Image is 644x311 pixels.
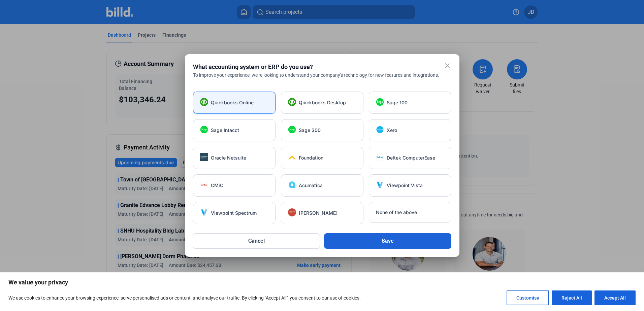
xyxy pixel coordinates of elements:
[443,62,451,70] mat-icon: close
[211,127,239,134] span: Sage Intacct
[387,154,435,161] span: Deltek ComputerEase
[324,233,451,249] button: Save
[193,233,320,249] button: Cancel
[211,182,223,189] span: CMiC
[211,154,246,161] span: Oracle Netsuite
[387,182,423,189] span: Viewpoint Vista
[299,99,346,106] span: Quickbooks Desktop
[8,294,361,302] p: We use cookies to enhance your browsing experience, serve personalised ads or content, and analys...
[193,72,451,78] div: To improve your experience, we're looking to understand your company's technology for new feature...
[8,278,636,286] p: We value your privacy
[507,290,549,305] button: Customise
[376,209,417,216] span: None of the above
[299,182,323,189] span: Acumatica
[211,210,257,216] span: Viewpoint Spectrum
[594,290,636,305] button: Accept All
[211,99,254,106] span: Quickbooks Online
[193,62,434,72] div: What accounting system or ERP do you use?
[299,210,337,216] span: [PERSON_NAME]
[299,127,321,134] span: Sage 300
[299,154,323,161] span: Foundation
[552,290,592,305] button: Reject All
[387,127,397,134] span: Xero
[387,99,408,106] span: Sage 100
